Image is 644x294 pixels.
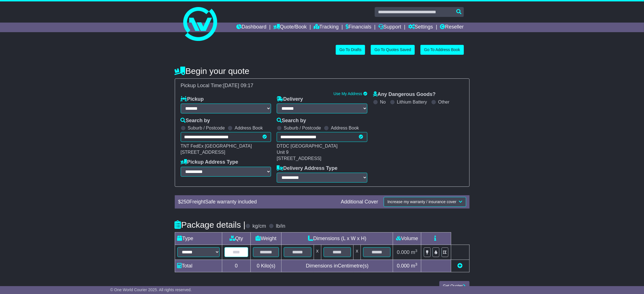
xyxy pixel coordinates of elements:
[336,45,365,55] a: Go To Drafts
[281,232,393,245] td: Dimensions (L x W x H)
[175,260,222,272] td: Total
[175,232,222,245] td: Type
[181,118,210,124] label: Search by
[314,23,339,32] a: Tracking
[415,262,418,266] sup: 3
[181,199,189,205] span: 250
[440,23,464,32] a: Reseller
[236,23,267,32] a: Dashboard
[222,232,251,245] td: Qty
[273,23,307,32] a: Quote/Book
[384,197,466,207] button: Increase my warranty / insurance cover
[181,150,225,155] span: [STREET_ADDRESS]
[397,263,410,269] span: 0.000
[223,83,254,88] span: [DATE] 09:17
[251,260,281,272] td: Kilo(s)
[415,249,418,253] sup: 3
[181,159,238,165] label: Pickup Address Type
[277,118,306,124] label: Search by
[333,91,362,96] a: Use My Address
[181,144,252,148] span: TNT FedEx [GEOGRAPHIC_DATA]
[338,199,381,205] div: Additional Cover
[439,281,470,291] button: Get Quotes
[331,125,359,131] label: Address Book
[380,99,386,105] label: No
[277,144,337,148] span: DTDC [GEOGRAPHIC_DATA]
[110,288,192,292] span: © One World Courier 2025. All rights reserved.
[438,99,449,105] label: Other
[284,125,321,131] label: Suburb / Postcode
[408,23,433,32] a: Settings
[346,23,371,32] a: Financials
[277,96,303,102] label: Delivery
[277,156,321,161] span: [STREET_ADDRESS]
[387,199,456,204] span: Increase my warranty / insurance cover
[175,220,246,229] h4: Package details |
[252,223,266,229] label: kg/cm
[251,232,281,245] td: Weight
[371,45,415,55] a: Go To Quotes Saved
[281,260,393,272] td: Dimensions in Centimetre(s)
[373,91,436,98] label: Any Dangerous Goods?
[314,245,321,260] td: x
[353,245,361,260] td: x
[420,45,464,55] a: Go To Address Book
[393,232,421,245] td: Volume
[257,263,259,269] span: 0
[378,23,401,32] a: Support
[222,260,251,272] td: 0
[411,263,418,269] span: m
[175,199,338,205] div: $ FreightSafe warranty included
[397,99,427,105] label: Lithium Battery
[188,125,225,131] label: Suburb / Postcode
[411,249,418,255] span: m
[277,165,337,172] label: Delivery Address Type
[181,96,204,102] label: Pickup
[276,223,285,229] label: lb/in
[235,125,263,131] label: Address Book
[397,249,410,255] span: 0.000
[178,83,466,89] div: Pickup Local Time:
[458,263,463,269] a: Add new item
[175,66,470,76] h4: Begin your quote
[277,150,289,155] span: Unit 9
